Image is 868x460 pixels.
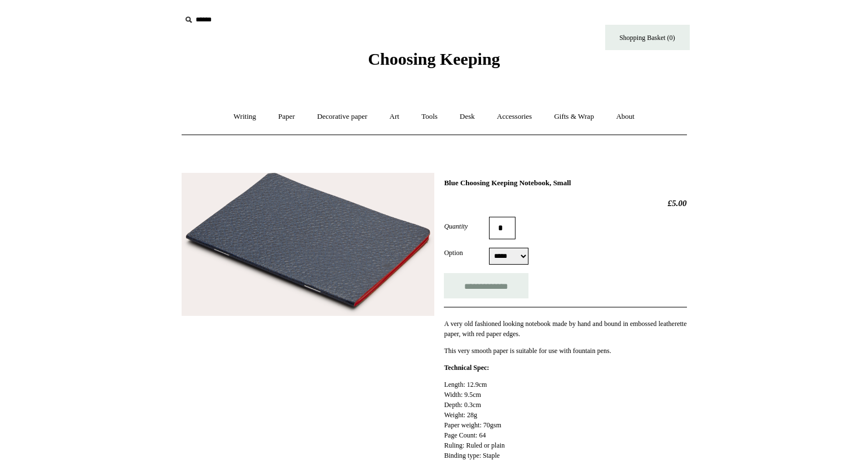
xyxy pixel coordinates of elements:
a: Writing [223,102,266,132]
a: Decorative paper [307,102,377,132]
a: Choosing Keeping [368,59,500,66]
img: Blue Choosing Keeping Notebook, Small [182,173,434,316]
h2: £5.00 [444,198,686,208]
a: Desk [450,102,485,132]
a: Accessories [487,102,542,132]
a: Shopping Basket (0) [605,25,690,50]
p: A very old fashioned looking notebook made by hand and bound in embossed leatherette paper, with ... [444,319,686,339]
a: Tools [411,102,448,132]
a: Gifts & Wrap [544,102,604,132]
label: Quantity [444,221,489,231]
a: About [606,102,645,132]
h1: Blue Choosing Keeping Notebook, Small [444,178,686,187]
a: Paper [268,102,305,132]
label: Option [444,248,489,258]
span: Choosing Keeping [368,50,500,68]
a: Art [380,102,409,132]
strong: Technical Spec: [444,364,489,372]
p: This very smooth paper is suitable for use with fountain pens. [444,346,686,356]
